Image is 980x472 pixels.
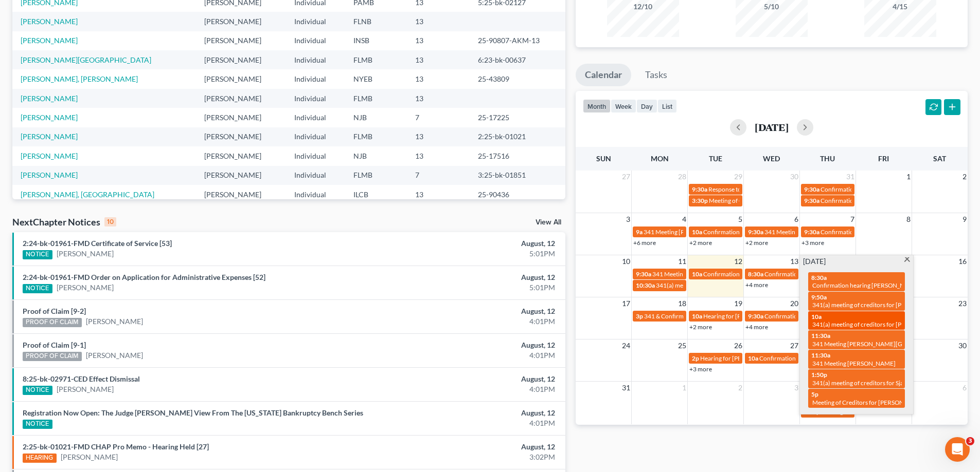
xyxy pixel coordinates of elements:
[764,270,873,278] span: Confirmation Hearing [PERSON_NAME]
[384,350,555,361] div: 4:01PM
[196,69,286,88] td: [PERSON_NAME]
[636,281,655,289] span: 10:30a
[21,152,78,160] a: [PERSON_NAME]
[811,293,827,301] span: 9:50a
[811,371,827,379] span: 1:50p
[621,171,631,183] span: 27
[957,339,968,352] span: 30
[407,69,470,88] td: 13
[703,312,783,320] span: Hearing for [PERSON_NAME]
[407,127,470,146] td: 13
[286,166,345,185] td: Individual
[23,273,265,281] a: 2:24-bk-01961-FMD Order on Application for Administrative Expenses [52]
[384,408,555,418] div: August, 12
[384,340,555,350] div: August, 12
[345,185,407,204] td: ILCB
[384,282,555,293] div: 5:01PM
[384,272,555,282] div: August, 12
[692,228,702,236] span: 10a
[23,284,52,293] div: NOTICE
[407,108,470,127] td: 7
[636,312,643,320] span: 3p
[196,166,286,185] td: [PERSON_NAME]
[23,420,52,429] div: NOTICE
[345,31,407,50] td: INSB
[644,228,727,236] span: 341 Meeting [PERSON_NAME]
[759,354,868,362] span: Confirmation Hearing [PERSON_NAME]
[576,64,631,86] a: Calendar
[633,239,656,247] a: +6 more
[733,171,743,183] span: 29
[345,12,407,31] td: FLNB
[811,390,818,398] span: 5p
[745,239,768,247] a: +2 more
[384,306,555,316] div: August, 12
[470,50,565,69] td: 6:23-bk-00637
[286,12,345,31] td: Individual
[733,297,743,310] span: 19
[700,354,780,362] span: Hearing for [PERSON_NAME]
[23,307,86,315] a: Proof of Claim [9-2]
[470,108,565,127] td: 25-17225
[812,320,944,328] span: 341(a) meeting of creditors for [PERSON_NAME]
[748,354,758,362] span: 10a
[689,323,712,331] a: +2 more
[12,216,116,228] div: NextChapter Notices
[961,382,968,394] span: 6
[681,213,687,225] span: 4
[384,374,555,384] div: August, 12
[470,146,565,165] td: 25-17516
[804,228,819,236] span: 9:30a
[636,99,657,113] button: day
[905,171,912,183] span: 1
[23,352,82,361] div: PROOF OF CLAIM
[905,213,912,225] span: 8
[23,239,172,248] a: 2:24-bk-01961-FMD Certificate of Service [53]
[407,89,470,108] td: 13
[286,89,345,108] td: Individual
[345,69,407,88] td: NYEB
[596,154,611,163] span: Sun
[933,154,946,163] span: Sat
[692,270,702,278] span: 10a
[621,297,631,310] span: 17
[286,185,345,204] td: Individual
[621,339,631,352] span: 24
[407,185,470,204] td: 13
[703,270,837,278] span: Confirmation Hearing Tin, [GEOGRAPHIC_DATA]
[681,382,687,394] span: 1
[21,113,78,122] a: [PERSON_NAME]
[536,219,561,226] a: View All
[812,340,958,348] span: 341 Meeting [PERSON_NAME][GEOGRAPHIC_DATA]
[803,256,826,267] span: [DATE]
[611,99,636,113] button: week
[703,228,811,236] span: Confirmation hearing [PERSON_NAME]
[793,382,799,394] span: 3
[657,99,677,113] button: list
[286,69,345,88] td: Individual
[23,374,140,383] a: 8:25-bk-02971-CED Effect Dismissal
[764,312,881,320] span: Confirmation hearing for [PERSON_NAME]
[811,332,830,339] span: 11:30a
[286,146,345,165] td: Individual
[384,238,555,249] div: August, 12
[677,339,687,352] span: 25
[21,171,78,179] a: [PERSON_NAME]
[286,127,345,146] td: Individual
[23,442,209,451] a: 2:25-bk-01021-FMD CHAP Pro Memo - Hearing Held [27]
[708,185,834,193] span: Response to TST's Objection [PERSON_NAME]
[945,437,970,462] iframe: Intercom live chat
[470,31,565,50] td: 25-90807-AKM-13
[692,185,707,193] span: 9:30a
[86,350,143,361] a: [PERSON_NAME]
[812,281,920,289] span: Confirmation hearing [PERSON_NAME]
[407,31,470,50] td: 13
[961,213,968,225] span: 9
[23,386,52,395] div: NOTICE
[811,351,830,359] span: 11:30a
[286,31,345,50] td: Individual
[407,166,470,185] td: 7
[652,270,736,278] span: 341 Meeting [PERSON_NAME]
[878,154,889,163] span: Fri
[737,382,743,394] span: 2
